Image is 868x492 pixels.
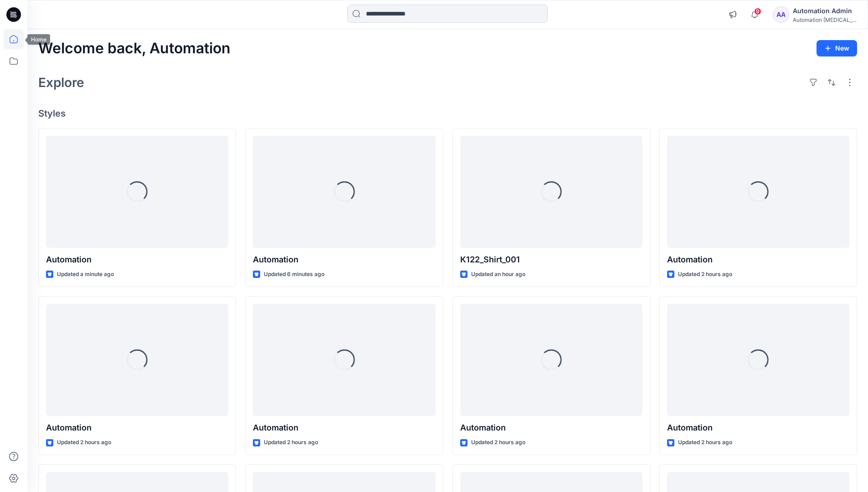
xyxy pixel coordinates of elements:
[57,438,111,447] p: Updated 2 hours ago
[46,421,228,434] p: Automation
[38,108,857,119] h4: Styles
[460,421,642,434] p: Automation
[253,253,435,266] p: Automation
[264,270,324,279] p: Updated 6 minutes ago
[471,438,525,447] p: Updated 2 hours ago
[38,75,84,90] h2: Explore
[57,270,114,279] p: Updated a minute ago
[253,421,435,434] p: Automation
[678,438,732,447] p: Updated 2 hours ago
[38,40,231,57] h2: Welcome back, Automation
[471,270,525,279] p: Updated an hour ago
[754,8,761,15] span: 9
[46,253,228,266] p: Automation
[264,438,318,447] p: Updated 2 hours ago
[460,253,642,266] p: K122_Shirt_001
[793,5,857,16] div: Automation Admin
[667,421,849,434] p: Automation
[678,270,732,279] p: Updated 2 hours ago
[817,40,857,56] button: New
[793,16,857,23] div: Automation [MEDICAL_DATA]...
[667,253,849,266] p: Automation
[773,6,789,23] div: AA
